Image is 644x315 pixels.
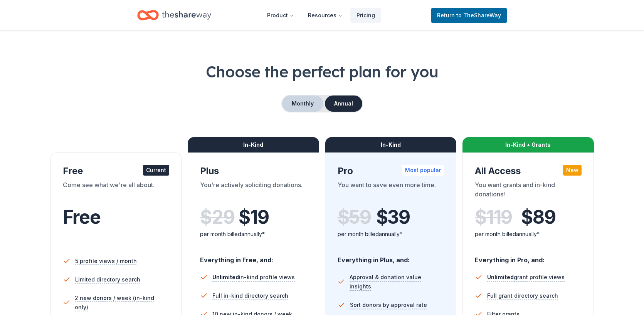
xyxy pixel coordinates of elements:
span: Full in-kind directory search [212,291,288,300]
span: Return [437,11,501,20]
span: 5 profile views / month [75,256,137,266]
div: Current [143,165,169,176]
div: You're actively soliciting donations. [200,180,307,202]
div: In-Kind [188,137,319,152]
a: Returnto TheShareWay [431,8,507,23]
div: You want to save even more time. [338,180,444,202]
button: Annual [325,96,362,112]
div: All Access [475,165,582,177]
div: per month billed annually* [475,230,582,239]
span: Free [63,206,101,228]
span: to TheShareWay [456,12,501,18]
div: Come see what we're all about. [63,180,170,202]
span: Approval & donation value insights [350,273,444,291]
div: Plus [200,165,307,177]
a: Home [137,6,211,24]
div: You want grants and in-kind donations! [475,180,582,202]
span: Unlimited [487,274,514,280]
div: In-Kind [325,137,457,152]
span: Limited directory search [75,275,140,284]
button: Monthly [282,96,323,112]
span: Full grant directory search [487,291,558,300]
div: New [563,165,582,176]
h1: Choose the perfect plan for you [31,61,613,82]
span: 2 new donors / week (in-kind only) [75,293,169,312]
a: Pricing [350,8,381,23]
span: Unlimited [212,274,239,280]
span: Sort donors by approval rate [350,300,427,310]
button: Resources [302,8,349,23]
button: Product [261,8,300,23]
div: Pro [338,165,444,177]
div: Everything in Plus, and: [338,249,444,265]
div: Free [63,165,170,177]
span: in-kind profile views [212,274,295,280]
div: per month billed annually* [338,230,444,239]
span: $ 39 [376,206,410,228]
div: In-Kind + Grants [462,137,594,152]
span: $ 19 [239,206,269,228]
nav: Main [261,6,381,24]
div: Everything in Pro, and: [475,249,582,265]
div: per month billed annually* [200,230,307,239]
div: Most popular [402,165,444,176]
span: grant profile views [487,274,565,280]
div: Everything in Free, and: [200,249,307,265]
span: $ 89 [521,206,555,228]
